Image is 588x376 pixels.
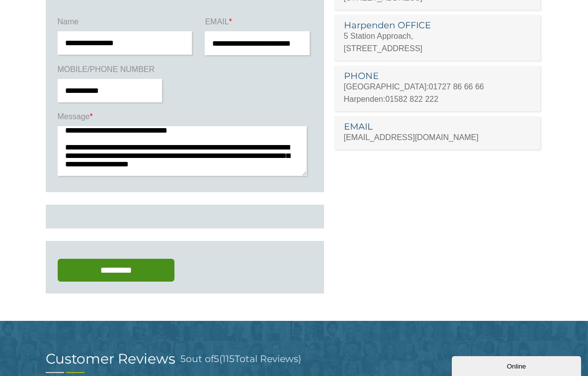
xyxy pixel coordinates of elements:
label: Name [58,16,195,31]
label: MOBILE/PHONE NUMBER [58,64,165,79]
iframe: chat widget [452,354,583,376]
a: 01582 822 222 [385,95,438,103]
a: [EMAIL_ADDRESS][DOMAIN_NAME] [344,133,479,142]
label: EMAIL [205,16,312,31]
p: [GEOGRAPHIC_DATA]: [344,80,531,93]
h2: Customer Reviews [46,352,175,366]
a: 01727 86 66 66 [429,82,484,91]
h3: Harpenden OFFICE [344,21,531,30]
p: Harpenden: [344,93,531,105]
label: Message [58,111,312,126]
h3: PHONE [344,72,531,80]
h3: out of ( Total Reviews) [180,352,301,366]
span: 115 [222,353,235,365]
p: 5 Station Approach, [STREET_ADDRESS] [344,30,531,55]
span: 5 [214,353,219,365]
h3: EMAIL [344,122,531,131]
span: 5 [180,353,186,365]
